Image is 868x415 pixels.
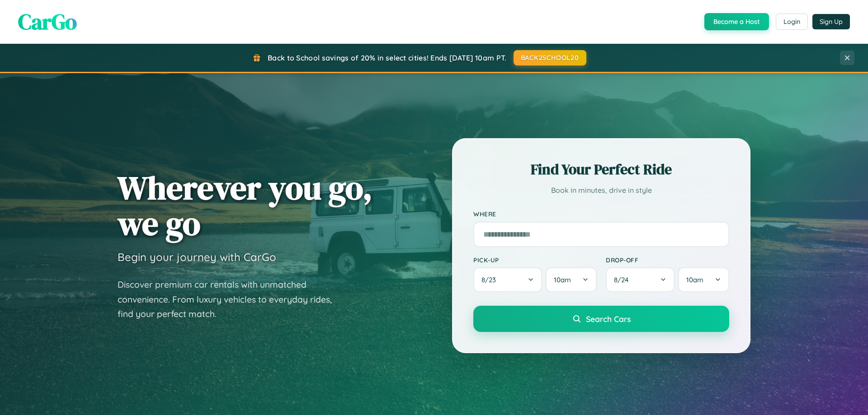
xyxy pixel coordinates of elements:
button: BACK2SCHOOL20 [514,50,586,65]
h3: Begin your journey with CarGo [118,250,276,264]
button: Sign Up [812,14,850,29]
button: Become a Host [704,13,769,30]
span: 10am [554,275,571,284]
button: Search Cars [473,306,729,332]
h1: Wherever you go, we go [118,170,373,241]
span: CarGo [18,7,77,37]
button: Login [776,14,808,30]
h2: Find Your Perfect Ride [473,159,729,179]
label: Drop-off [606,256,729,264]
button: 8/23 [473,267,542,292]
span: 10am [686,275,703,284]
span: Search Cars [586,314,631,324]
label: Pick-up [473,256,597,264]
button: 8/24 [606,267,675,292]
button: 10am [678,267,729,292]
label: Where [473,210,729,218]
span: 8 / 24 [614,275,633,284]
span: Back to School savings of 20% in select cities! Ends [DATE] 10am PT. [268,53,506,62]
p: Discover premium car rentals with unmatched convenience. From luxury vehicles to everyday rides, ... [118,277,344,322]
p: Book in minutes, drive in style [473,184,729,197]
button: 10am [546,267,597,292]
span: 8 / 23 [481,275,500,284]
